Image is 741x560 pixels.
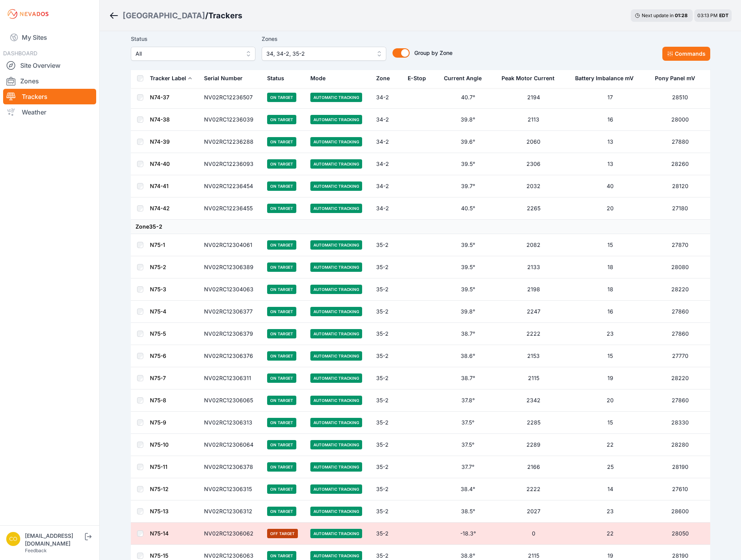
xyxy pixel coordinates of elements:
[123,10,205,21] a: [GEOGRAPHIC_DATA]
[439,256,496,278] td: 39.5°
[310,373,362,383] span: Automatic Tracking
[570,153,650,175] td: 13
[650,456,710,478] td: 28190
[199,153,263,175] td: NV02RC12236093
[371,197,403,220] td: 34-2
[570,456,650,478] td: 25
[267,93,296,102] span: On Target
[205,10,208,21] span: /
[262,47,386,61] button: 34, 34-2, 35-2
[199,256,263,278] td: NV02RC12306389
[6,532,20,546] img: controlroomoperator@invenergy.com
[439,456,496,478] td: 37.7°
[25,532,83,548] div: [EMAIL_ADDRESS][DOMAIN_NAME]
[650,523,710,545] td: 28050
[570,109,650,131] td: 16
[371,256,403,278] td: 35-2
[150,74,186,82] div: Tracker Label
[199,478,263,500] td: NV02RC12306315
[570,131,650,153] td: 13
[310,484,362,494] span: Automatic Tracking
[497,523,570,545] td: 0
[497,323,570,345] td: 2222
[371,412,403,434] td: 35-2
[150,286,166,292] a: N75-3
[439,131,496,153] td: 39.6°
[310,159,362,169] span: Automatic Tracking
[497,175,570,197] td: 2032
[199,367,263,389] td: NV02RC12306311
[439,278,496,301] td: 39.5°
[439,153,496,175] td: 39.5°
[570,301,650,323] td: 16
[310,529,362,538] span: Automatic Tracking
[444,74,482,82] div: Current Angle
[650,86,710,109] td: 28510
[3,50,37,56] span: DASHBOARD
[150,397,166,403] a: N75-8
[650,131,710,153] td: 27880
[199,86,263,109] td: NV02RC12236507
[570,367,650,389] td: 19
[650,323,710,345] td: 27860
[199,500,263,523] td: NV02RC12306312
[371,389,403,412] td: 35-2
[131,220,710,234] td: Zone 35-2
[650,301,710,323] td: 27860
[371,153,403,175] td: 34-2
[371,234,403,256] td: 35-2
[310,440,362,449] span: Automatic Tracking
[310,115,362,124] span: Automatic Tracking
[650,153,710,175] td: 28260
[570,345,650,367] td: 15
[204,69,249,88] button: Serial Number
[439,478,496,500] td: 38.4°
[439,234,496,256] td: 39.5°
[650,197,710,220] td: 27180
[439,323,496,345] td: 38.7°
[199,323,263,345] td: NV02RC12306379
[439,367,496,389] td: 38.7°
[371,175,403,197] td: 34-2
[150,441,169,448] a: N75-10
[150,160,170,167] a: N74-40
[497,478,570,500] td: 2222
[310,240,362,250] span: Automatic Tracking
[6,8,50,20] img: Nevados
[497,345,570,367] td: 2153
[199,109,263,131] td: NV02RC12236039
[150,508,169,514] a: N75-13
[267,74,284,82] div: Status
[650,500,710,523] td: 28600
[570,500,650,523] td: 23
[497,434,570,456] td: 2289
[408,74,426,82] div: E-Stop
[267,307,296,316] span: On Target
[150,375,166,381] a: N75-7
[371,278,403,301] td: 35-2
[439,175,496,197] td: 39.7°
[650,345,710,367] td: 27770
[650,412,710,434] td: 28330
[376,74,390,82] div: Zone
[497,412,570,434] td: 2285
[150,463,167,470] a: N75-11
[439,523,496,545] td: -18.3°
[267,159,296,169] span: On Target
[444,69,488,88] button: Current Angle
[208,10,242,21] h3: Trackers
[310,307,362,316] span: Automatic Tracking
[267,285,296,294] span: On Target
[267,115,296,124] span: On Target
[497,500,570,523] td: 2027
[150,241,165,248] a: N75-1
[150,419,166,426] a: N75-9
[199,412,263,434] td: NV02RC12306313
[570,434,650,456] td: 22
[497,367,570,389] td: 2115
[310,462,362,472] span: Automatic Tracking
[655,69,701,88] button: Pony Panel mV
[150,138,170,145] a: N74-39
[439,109,496,131] td: 39.8°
